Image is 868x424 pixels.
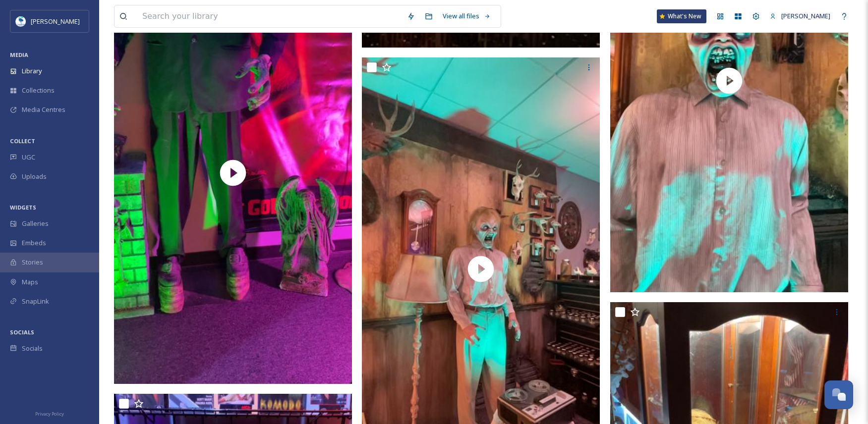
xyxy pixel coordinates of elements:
span: Galleries [22,219,49,228]
button: Open Chat [824,380,853,409]
span: Library [22,66,42,76]
span: Stories [22,258,43,267]
img: download.jpeg [16,16,26,26]
span: UGC [22,153,35,162]
span: Collections [22,86,55,95]
input: Search your library [137,5,402,27]
span: Media Centres [22,105,65,114]
span: Uploads [22,172,47,181]
span: [PERSON_NAME] [781,11,830,20]
span: SnapLink [22,297,49,306]
span: Maps [22,277,38,287]
span: SOCIALS [10,328,34,336]
a: What's New [657,9,706,23]
span: [PERSON_NAME] [31,17,80,26]
span: Privacy Policy [35,411,64,417]
span: Embeds [22,238,46,248]
a: View all files [438,6,496,26]
a: Privacy Policy [35,407,64,419]
span: MEDIA [10,51,28,58]
span: Socials [22,344,43,353]
span: WIDGETS [10,204,36,211]
a: [PERSON_NAME] [765,6,835,26]
span: COLLECT [10,137,35,145]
